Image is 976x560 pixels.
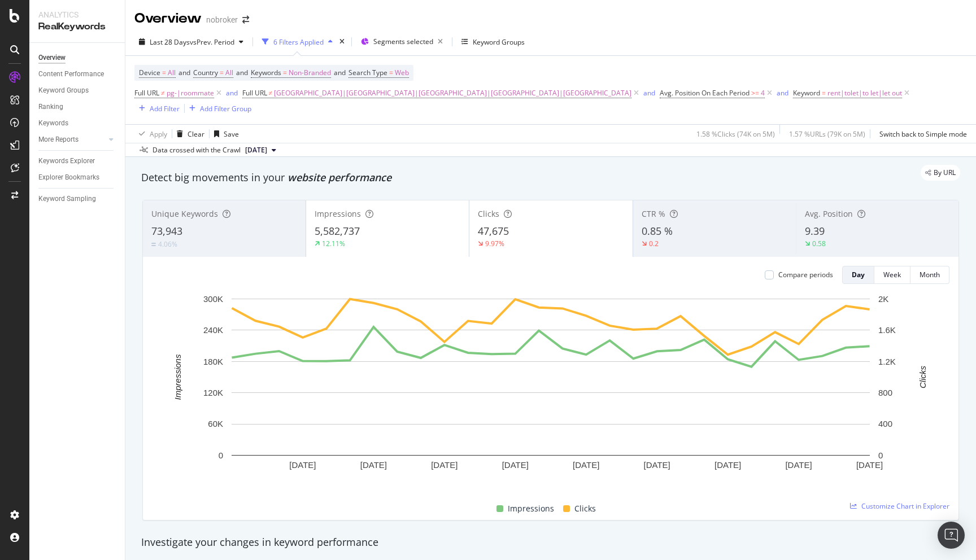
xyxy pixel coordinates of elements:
[921,165,960,181] div: legacy label
[38,68,117,80] a: Content Performance
[245,145,267,155] span: 2025 Aug. 4th
[152,293,949,489] svg: A chart.
[241,143,281,157] button: [DATE]
[315,208,361,219] span: Impressions
[878,325,896,335] text: 1.6K
[938,522,965,549] div: Open Intercom Messenger
[696,129,775,139] div: 1.58 % Clicks ( 74K on 5M )
[649,239,659,248] div: 0.2
[878,450,883,460] text: 0
[473,37,525,47] div: Keyword Groups
[178,68,190,77] span: and
[805,208,853,219] span: Avg. Position
[360,460,387,470] text: [DATE]
[38,155,117,167] a: Keywords Explorer
[38,155,95,167] div: Keywords Explorer
[167,85,214,101] span: pg-|roommate
[714,460,741,470] text: [DATE]
[151,208,218,219] span: Unique Keywords
[38,85,117,97] a: Keyword Groups
[642,224,673,238] span: 0.85 %
[478,208,499,219] span: Clicks
[878,294,888,304] text: 2K
[225,65,233,81] span: All
[574,502,596,515] span: Clicks
[242,16,249,24] div: arrow-right-arrow-left
[337,36,347,47] div: times
[751,88,759,98] span: >=
[879,129,967,139] div: Switch back to Simple mode
[38,134,79,146] div: More Reports
[274,85,631,101] span: [GEOGRAPHIC_DATA]|[GEOGRAPHIC_DATA]|[GEOGRAPHIC_DATA]|[GEOGRAPHIC_DATA]|[GEOGRAPHIC_DATA]
[805,224,825,238] span: 9.39
[38,20,116,33] div: RealKeywords
[38,193,96,205] div: Keyword Sampling
[134,9,202,28] div: Overview
[190,37,234,47] span: vs Prev. Period
[200,104,251,113] div: Add Filter Group
[348,68,387,77] span: Search Type
[289,460,316,470] text: [DATE]
[139,68,160,77] span: Device
[203,294,223,304] text: 300K
[478,224,509,238] span: 47,675
[878,388,892,397] text: 800
[134,125,167,143] button: Apply
[315,224,360,238] span: 5,582,737
[502,460,529,470] text: [DATE]
[920,270,940,279] div: Month
[642,208,665,219] span: CTR %
[875,125,967,143] button: Switch back to Simple mode
[38,117,68,129] div: Keywords
[643,88,655,98] div: and
[242,88,267,98] span: Full URL
[322,239,345,248] div: 12.11%
[208,419,223,428] text: 60K
[852,270,865,279] div: Day
[203,388,223,397] text: 120K
[793,88,820,98] span: Keyword
[761,85,765,101] span: 4
[219,450,223,460] text: 0
[220,68,224,77] span: =
[856,460,883,470] text: [DATE]
[918,365,927,388] text: Clicks
[203,325,223,335] text: 240K
[161,88,165,98] span: ≠
[150,104,180,113] div: Add Filter
[172,125,204,143] button: Clear
[356,33,447,51] button: Segments selected
[38,117,117,129] a: Keywords
[150,37,190,47] span: Last 28 Days
[850,501,949,511] a: Customize Chart in Explorer
[508,502,554,515] span: Impressions
[134,88,159,98] span: Full URL
[842,266,874,284] button: Day
[38,52,66,64] div: Overview
[226,88,238,98] div: and
[251,68,281,77] span: Keywords
[258,33,337,51] button: 6 Filters Applied
[38,101,63,113] div: Ranking
[38,134,106,146] a: More Reports
[158,239,177,249] div: 4.06%
[778,270,833,279] div: Compare periods
[373,37,433,46] span: Segments selected
[289,65,331,81] span: Non-Branded
[38,9,116,20] div: Analytics
[334,68,346,77] span: and
[134,33,248,51] button: Last 28 DaysvsPrev. Period
[152,145,241,155] div: Data crossed with the Crawl
[38,172,117,183] a: Explorer Bookmarks
[283,68,287,77] span: =
[878,419,892,428] text: 400
[38,172,99,183] div: Explorer Bookmarks
[389,68,393,77] span: =
[861,501,949,511] span: Customize Chart in Explorer
[210,125,239,143] button: Save
[273,37,324,47] div: 6 Filters Applied
[777,88,788,98] button: and
[431,460,457,470] text: [DATE]
[934,169,956,176] span: By URL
